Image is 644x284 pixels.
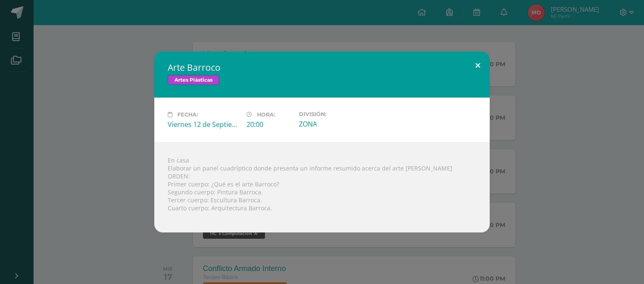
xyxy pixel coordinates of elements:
[466,52,490,80] button: Close (Esc)
[299,111,371,117] label: División:
[168,120,240,129] div: Viernes 12 de Septiembre
[168,75,219,85] span: Artes Plásticas
[299,119,371,129] div: ZONA
[177,111,198,118] span: Fecha:
[168,62,476,73] h2: Arte Barroco
[257,111,275,118] span: Hora:
[154,142,490,232] div: En casa Elaborar un panel cuadríptico donde presenta un informe resumido acerca del arte [PERSON_...
[247,120,292,129] div: 20:00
